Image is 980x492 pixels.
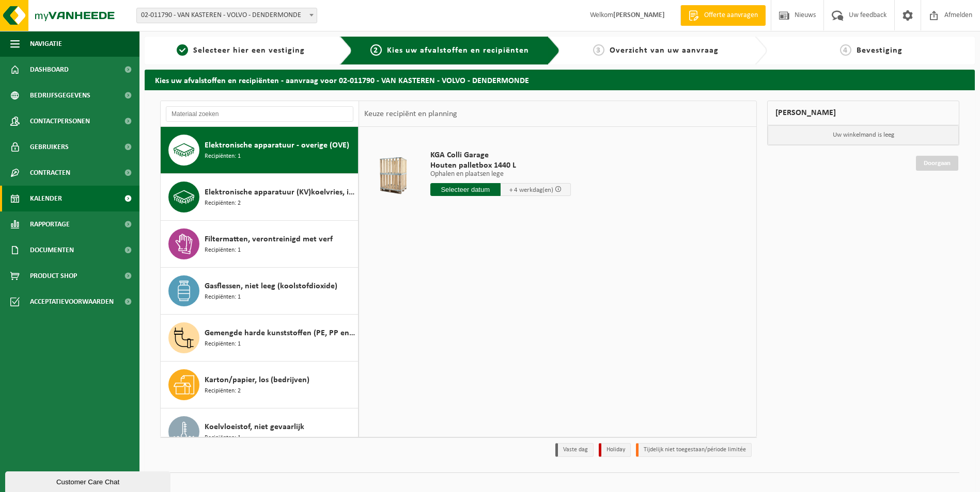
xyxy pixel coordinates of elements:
li: Tijdelijk niet toegestaan/période limitée [636,443,752,457]
span: Recipiënten: 1 [205,245,241,255]
span: Gebruikers [30,134,69,160]
span: Gasflessen, niet leeg (koolstofdioxide) [205,280,337,292]
span: Recipiënten: 1 [205,292,241,302]
span: Recipiënten: 2 [205,199,241,208]
span: 3 [593,44,604,56]
button: Gasflessen, niet leeg (koolstofdioxide) Recipiënten: 1 [161,268,359,315]
li: Vaste dag [555,443,594,457]
a: Doorgaan [916,156,958,171]
h2: Kies uw afvalstoffen en recipiënten - aanvraag voor 02-011790 - VAN KASTEREN - VOLVO - DENDERMONDE [145,70,975,90]
span: Recipiënten: 1 [205,433,241,443]
span: KGA Colli Garage [430,150,571,160]
span: Filtermatten, verontreinigd met verf [205,233,333,245]
span: Bevestiging [857,46,903,55]
span: Selecteer hier een vestiging [193,46,305,55]
button: Elektronische apparatuur (KV)koelvries, industrieel Recipiënten: 2 [161,174,359,221]
span: Recipiënten: 2 [205,386,241,396]
button: Koelvloeistof, niet gevaarlijk Recipiënten: 1 [161,408,359,455]
span: Acceptatievoorwaarden [30,289,114,315]
span: Rapportage [30,211,70,237]
span: Karton/papier, los (bedrijven) [205,374,309,386]
button: Filtermatten, verontreinigd met verf Recipiënten: 1 [161,221,359,268]
span: Kalender [30,186,62,211]
input: Selecteer datum [430,183,501,196]
strong: [PERSON_NAME] [613,11,665,19]
div: Keuze recipiënt en planning [359,101,462,127]
input: Materiaal zoeken [166,106,353,122]
iframe: chat widget [5,469,173,492]
span: Recipiënten: 1 [205,152,241,161]
button: Karton/papier, los (bedrijven) Recipiënten: 2 [161,362,359,408]
p: Uw winkelmand is leeg [768,125,959,145]
span: Bedrijfsgegevens [30,83,90,108]
button: Gemengde harde kunststoffen (PE, PP en PVC), recycleerbaar (industrieel) Recipiënten: 1 [161,315,359,362]
span: Navigatie [30,31,62,57]
span: Gemengde harde kunststoffen (PE, PP en PVC), recycleerbaar (industrieel) [205,327,355,339]
span: 02-011790 - VAN KASTEREN - VOLVO - DENDERMONDE [136,8,317,23]
span: Contactpersonen [30,108,90,134]
span: + 4 werkdag(en) [509,187,553,193]
span: Product Shop [30,263,77,289]
span: 02-011790 - VAN KASTEREN - VOLVO - DENDERMONDE [137,8,317,23]
span: Kies uw afvalstoffen en recipiënten [387,46,529,55]
span: Documenten [30,237,74,263]
span: Dashboard [30,57,69,83]
span: 4 [840,44,851,56]
div: [PERSON_NAME] [767,101,959,125]
a: Offerte aanvragen [680,5,766,26]
span: Koelvloeistof, niet gevaarlijk [205,421,304,433]
p: Ophalen en plaatsen lege [430,171,571,178]
span: Overzicht van uw aanvraag [610,46,719,55]
button: Elektronische apparatuur - overige (OVE) Recipiënten: 1 [161,127,359,174]
li: Holiday [599,443,631,457]
span: 1 [177,44,188,56]
a: 1Selecteer hier een vestiging [150,44,332,57]
span: Elektronische apparatuur (KV)koelvries, industrieel [205,186,355,199]
span: Recipiënten: 1 [205,339,241,349]
span: Elektronische apparatuur - overige (OVE) [205,139,349,152]
span: Houten palletbox 1440 L [430,160,571,171]
span: Contracten [30,160,70,186]
span: 2 [370,44,382,56]
span: Offerte aanvragen [702,10,760,21]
